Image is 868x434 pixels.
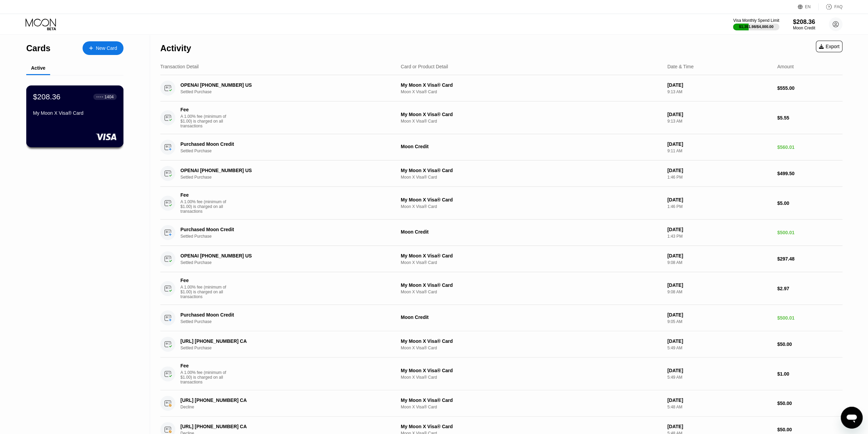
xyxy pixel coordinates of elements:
div: 5:48 AM [667,405,771,409]
div: Settled Purchase [180,89,392,94]
div: Moon X Visa® Card [401,89,662,94]
div: $500.01 [777,230,842,235]
div: Moon X Visa® Card [401,290,662,294]
div: Moon X Visa® Card [401,405,662,409]
div: EN [805,4,811,9]
div: Settled Purchase [180,319,392,324]
div: $560.01 [777,144,842,150]
iframe: Кнопка запуска окна обмена сообщениями [841,407,863,429]
div: My Moon X Visa® Card [401,368,662,373]
div: Moon Credit [401,314,662,320]
div: New Card [96,45,117,51]
div: OPENAI [PHONE_NUMBER] US [180,253,377,258]
div: $50.00 [777,427,842,432]
div: Moon X Visa® Card [401,175,662,180]
div: Date & Time [667,64,693,69]
div: Moon X Visa® Card [401,204,662,209]
div: $5.00 [777,200,842,206]
div: Fee [180,192,228,198]
div: Activity [160,43,191,53]
div: Purchased Moon CreditSettled PurchaseMoon Credit[DATE]9:05 AM$500.01 [160,305,842,331]
div: Active [31,65,45,71]
div: Settled Purchase [180,175,392,180]
div: $1.00 [777,371,842,377]
div: $1,351.98 / $4,000.00 [739,25,774,29]
div: My Moon X Visa® Card [401,282,662,288]
div: Settled Purchase [180,260,392,265]
div: Visa Monthly Spend Limit$1,351.98/$4,000.00 [733,18,779,30]
div: $2.97 [777,286,842,291]
div: [DATE] [667,141,771,147]
div: New Card [83,41,123,55]
div: 1:43 PM [667,234,771,239]
div: $208.36 [33,92,60,101]
div: My Moon X Visa® Card [401,112,662,117]
div: OPENAI [PHONE_NUMBER] USSettled PurchaseMy Moon X Visa® CardMoon X Visa® Card[DATE]9:08 AM$297.48 [160,246,842,272]
div: FAQ [834,4,842,9]
div: Moon Credit [401,144,662,149]
div: Fee [180,107,228,112]
div: Moon X Visa® Card [401,119,662,124]
div: [URL] [PHONE_NUMBER] CA [180,338,377,344]
div: Decline [180,405,392,409]
div: 9:08 AM [667,260,771,265]
div: $208.36 [793,18,815,26]
div: OPENAI [PHONE_NUMBER] US [180,82,377,88]
div: A 1.00% fee (minimum of $1.00) is charged on all transactions [180,114,232,128]
div: [DATE] [667,397,771,403]
div: 9:11 AM [667,149,771,153]
div: $5.55 [777,115,842,121]
div: 9:13 AM [667,119,771,124]
div: [URL] [PHONE_NUMBER] CASettled PurchaseMy Moon X Visa® CardMoon X Visa® Card[DATE]5:49 AM$50.00 [160,331,842,358]
div: $50.00 [777,401,842,406]
div: $499.50 [777,171,842,176]
div: 9:08 AM [667,290,771,294]
div: My Moon X Visa® Card [401,338,662,344]
div: [DATE] [667,82,771,88]
div: [DATE] [667,282,771,288]
div: Moon Credit [401,229,662,235]
div: FAQ [819,3,842,10]
div: Card or Product Detail [401,64,448,69]
div: 1404 [104,94,114,99]
div: [DATE] [667,253,771,258]
div: Purchased Moon Credit [180,141,377,147]
div: My Moon X Visa® Card [401,397,662,403]
div: FeeA 1.00% fee (minimum of $1.00) is charged on all transactionsMy Moon X Visa® CardMoon X Visa® ... [160,101,842,134]
div: My Moon X Visa® Card [401,253,662,258]
div: Moon Credit [793,26,815,30]
div: My Moon X Visa® Card [401,197,662,202]
div: Purchased Moon CreditSettled PurchaseMoon Credit[DATE]1:43 PM$500.01 [160,220,842,246]
div: ● ● ● ● [97,96,103,98]
div: Moon X Visa® Card [401,346,662,350]
div: Export [816,41,842,52]
div: $500.01 [777,315,842,321]
div: $297.48 [777,256,842,262]
div: Fee [180,278,228,283]
div: Settled Purchase [180,346,392,350]
div: 5:49 AM [667,375,771,380]
div: [DATE] [667,312,771,318]
div: $555.00 [777,85,842,91]
div: OPENAI [PHONE_NUMBER] USSettled PurchaseMy Moon X Visa® CardMoon X Visa® Card[DATE]9:13 AM$555.00 [160,75,842,101]
div: Settled Purchase [180,149,392,153]
div: 1:46 PM [667,204,771,209]
div: 5:49 AM [667,346,771,350]
div: A 1.00% fee (minimum of $1.00) is charged on all transactions [180,285,232,299]
div: OPENAI [PHONE_NUMBER] US [180,168,377,173]
div: $208.36● ● ● ●1404My Moon X Visa® Card [27,86,123,147]
div: Moon X Visa® Card [401,260,662,265]
div: Fee [180,363,228,368]
div: [URL] [PHONE_NUMBER] CADeclineMy Moon X Visa® CardMoon X Visa® Card[DATE]5:48 AM$50.00 [160,390,842,417]
div: [DATE] [667,168,771,173]
div: [DATE] [667,424,771,429]
div: FeeA 1.00% fee (minimum of $1.00) is charged on all transactionsMy Moon X Visa® CardMoon X Visa® ... [160,358,842,390]
div: FeeA 1.00% fee (minimum of $1.00) is charged on all transactionsMy Moon X Visa® CardMoon X Visa® ... [160,187,842,220]
div: Transaction Detail [160,64,198,69]
div: Purchased Moon CreditSettled PurchaseMoon Credit[DATE]9:11 AM$560.01 [160,134,842,160]
div: $50.00 [777,341,842,347]
div: Purchased Moon Credit [180,227,377,232]
div: 9:05 AM [667,319,771,324]
div: Purchased Moon Credit [180,312,377,318]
